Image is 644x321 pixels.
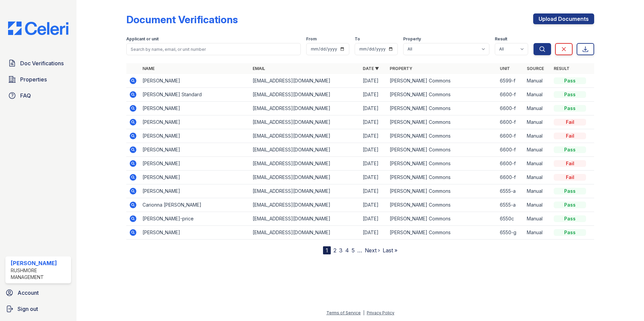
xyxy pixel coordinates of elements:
div: Fail [554,119,586,126]
div: Rushmore Management [11,267,68,281]
span: Properties [20,75,47,83]
td: [DATE] [360,184,387,198]
td: [PERSON_NAME] Commons [387,102,497,115]
td: [EMAIL_ADDRESS][DOMAIN_NAME] [250,74,360,88]
div: Pass [554,77,586,84]
td: [PERSON_NAME] [140,143,250,157]
div: Pass [554,202,586,208]
span: Doc Verifications [20,59,64,67]
td: [PERSON_NAME] Commons [387,184,497,198]
span: Sign out [18,305,38,313]
div: | [363,310,364,315]
td: 6600-f [497,129,524,143]
a: Upload Documents [533,13,594,24]
label: From [306,36,317,42]
td: [PERSON_NAME] Commons [387,115,497,129]
td: [PERSON_NAME] Commons [387,198,497,212]
td: [PERSON_NAME] [140,102,250,115]
td: [EMAIL_ADDRESS][DOMAIN_NAME] [250,171,360,184]
td: 6555-a [497,184,524,198]
td: [DATE] [360,143,387,157]
td: [PERSON_NAME] Commons [387,74,497,88]
a: 3 [339,247,343,254]
div: Pass [554,188,586,194]
td: [PERSON_NAME] Commons [387,212,497,226]
span: Account [18,289,39,297]
div: Pass [554,105,586,112]
div: [PERSON_NAME] [11,259,68,267]
a: Last » [383,247,397,254]
td: Manual [524,212,551,226]
td: [DATE] [360,171,387,184]
td: [EMAIL_ADDRESS][DOMAIN_NAME] [250,129,360,143]
td: Manual [524,157,551,171]
td: [PERSON_NAME] Commons [387,143,497,157]
a: Name [142,66,155,71]
td: [EMAIL_ADDRESS][DOMAIN_NAME] [250,115,360,129]
td: [PERSON_NAME] [140,226,250,240]
a: Date ▼ [363,66,379,71]
td: [DATE] [360,157,387,171]
td: [PERSON_NAME] [140,74,250,88]
td: [PERSON_NAME] [140,184,250,198]
td: [EMAIL_ADDRESS][DOMAIN_NAME] [250,226,360,240]
a: Account [3,286,74,299]
td: [EMAIL_ADDRESS][DOMAIN_NAME] [250,184,360,198]
td: [PERSON_NAME] [140,157,250,171]
input: Search by name, email, or unit number [126,43,301,55]
label: Property [403,36,421,42]
td: [PERSON_NAME]-price [140,212,250,226]
td: [DATE] [360,129,387,143]
td: [PERSON_NAME] Commons [387,157,497,171]
td: [DATE] [360,212,387,226]
td: Manual [524,143,551,157]
td: [PERSON_NAME] Commons [387,171,497,184]
div: 1 [323,246,331,254]
td: Manual [524,115,551,129]
td: 6550c [497,212,524,226]
a: Next › [365,247,380,254]
a: 2 [333,247,336,254]
td: 6555-a [497,198,524,212]
td: Manual [524,102,551,115]
div: Pass [554,229,586,236]
div: Fail [554,174,586,181]
a: Property [390,66,412,71]
td: [EMAIL_ADDRESS][DOMAIN_NAME] [250,198,360,212]
td: [EMAIL_ADDRESS][DOMAIN_NAME] [250,102,360,115]
a: Properties [5,73,71,86]
div: Pass [554,91,586,98]
div: Pass [554,146,586,153]
td: [EMAIL_ADDRESS][DOMAIN_NAME] [250,143,360,157]
a: Sign out [3,302,74,316]
td: Manual [524,184,551,198]
td: [PERSON_NAME] Standard [140,88,250,102]
a: Unit [500,66,510,71]
td: 6600-f [497,102,524,115]
td: [PERSON_NAME] [140,115,250,129]
a: FAQ [5,89,71,102]
td: Manual [524,226,551,240]
a: Result [554,66,570,71]
td: [DATE] [360,74,387,88]
td: Manual [524,74,551,88]
div: Document Verifications [126,13,238,26]
a: Privacy Policy [367,310,394,315]
label: Result [495,36,507,42]
a: Doc Verifications [5,57,71,70]
td: 6600-f [497,143,524,157]
a: 5 [352,247,355,254]
a: Source [527,66,544,71]
td: [PERSON_NAME] Commons [387,129,497,143]
td: 6600-f [497,115,524,129]
td: 6600-f [497,171,524,184]
td: 6550-g [497,226,524,240]
label: Applicant or unit [126,36,159,42]
div: Fail [554,160,586,167]
a: 4 [345,247,349,254]
td: [PERSON_NAME] Commons [387,88,497,102]
td: Manual [524,171,551,184]
div: Fail [554,133,586,139]
span: FAQ [20,92,31,100]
